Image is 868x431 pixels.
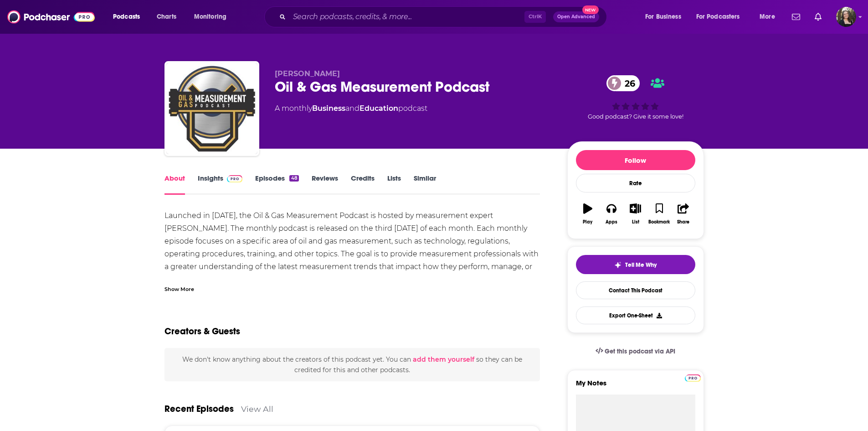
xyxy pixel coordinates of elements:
[576,379,695,395] label: My Notes
[567,69,704,126] div: 26Good podcast? Give it some love!
[289,175,298,182] div: 48
[113,10,140,23] span: Podcasts
[164,403,234,415] a: Recent Episodes
[164,326,240,337] h2: Creators & Guests
[553,11,599,22] button: Open AdvancedNew
[576,255,695,274] button: tell me why sparkleTell Me Why
[685,373,701,382] a: Pro website
[836,7,856,27] img: User Profile
[227,175,243,182] img: Podchaser Pro
[351,174,375,195] a: Credits
[760,10,775,23] span: More
[600,197,623,230] button: Apps
[616,75,640,91] span: 26
[606,75,640,91] a: 26
[312,174,338,195] a: Reviews
[576,197,600,230] button: Play
[677,219,689,225] div: Share
[696,10,740,23] span: For Podcasters
[576,281,695,299] a: Contact This Podcast
[166,63,257,154] img: Oil & Gas Measurement Podcast
[576,150,695,170] button: Follow
[606,219,617,225] div: Apps
[625,261,657,269] span: Tell Me Why
[632,219,639,225] div: List
[623,197,647,230] button: List
[753,10,786,24] button: open menu
[151,10,182,24] a: Charts
[639,10,693,24] button: open menu
[690,10,753,24] button: open menu
[576,306,695,324] button: Export One-Sheet
[524,11,546,23] span: Ctrl K
[413,356,474,363] button: add them yourself
[836,7,856,27] button: Show profile menu
[414,174,436,195] a: Similar
[273,6,616,27] div: Search podcasts, credits, & more...
[164,209,540,286] div: Launched in [DATE], the Oil & Gas Measurement Podcast is hosted by measurement expert [PERSON_NAM...
[582,5,599,14] span: New
[7,8,95,26] img: Podchaser - Follow, Share and Rate Podcasts
[576,174,695,192] div: Rate
[255,174,298,195] a: Episodes48
[387,174,401,195] a: Lists
[198,174,243,195] a: InsightsPodchaser Pro
[107,10,152,24] button: open menu
[157,10,176,23] span: Charts
[685,374,701,382] img: Podchaser Pro
[194,10,226,23] span: Monitoring
[583,219,592,225] div: Play
[671,197,695,230] button: Share
[605,348,675,355] span: Get this podcast via API
[182,355,522,374] span: We don't know anything about the creators of this podcast yet . You can so they can be credited f...
[645,10,681,23] span: For Business
[345,104,360,113] span: and
[557,15,595,19] span: Open Advanced
[811,9,825,25] a: Show notifications dropdown
[241,404,273,414] a: View All
[188,10,238,24] button: open menu
[614,261,621,269] img: tell me why sparkle
[588,340,683,363] a: Get this podcast via API
[647,197,671,230] button: Bookmark
[275,69,340,78] span: [PERSON_NAME]
[275,103,427,114] div: A monthly podcast
[289,10,524,24] input: Search podcasts, credits, & more...
[164,174,185,195] a: About
[312,104,345,113] a: Business
[648,219,670,225] div: Bookmark
[788,9,804,25] a: Show notifications dropdown
[360,104,398,113] a: Education
[588,113,683,120] span: Good podcast? Give it some love!
[836,7,856,27] span: Logged in as jessicasunpr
